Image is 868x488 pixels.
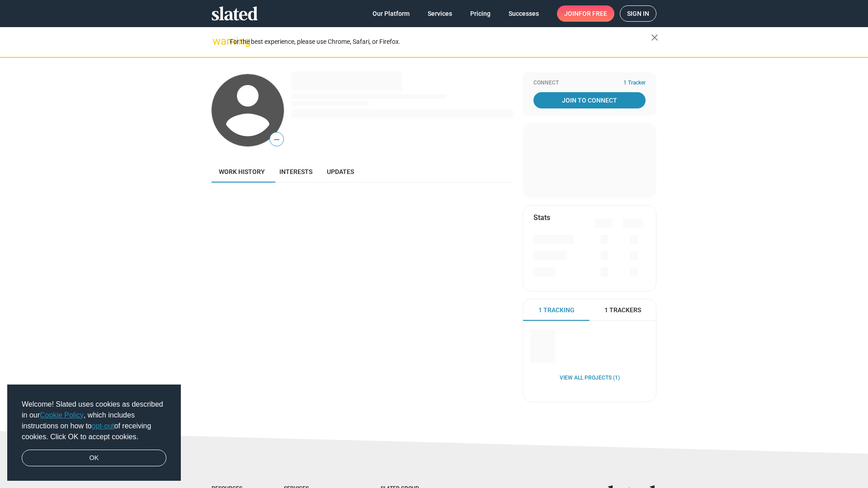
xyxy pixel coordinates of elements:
[533,213,550,222] mat-card-title: Stats
[463,5,498,22] a: Pricing
[22,399,166,442] span: Welcome! Slated uses cookies as described in our , which includes instructions on how to of recei...
[320,161,361,183] a: Updates
[40,411,84,419] a: Cookie Policy
[270,134,283,145] span: —
[7,385,181,481] div: cookieconsent
[627,6,649,21] span: Sign in
[538,306,575,314] span: 1 Tracking
[620,5,656,22] a: Sign in
[92,422,114,430] a: opt-out
[533,80,646,87] div: Connect
[373,5,410,22] span: Our Platform
[579,5,607,22] span: for free
[272,161,320,183] a: Interests
[212,36,223,47] mat-icon: warning
[470,5,491,22] span: Pricing
[327,168,354,175] span: Updates
[279,168,312,175] span: Interests
[535,92,644,108] span: Join To Connect
[623,80,646,87] span: 1 Tracker
[649,32,660,43] mat-icon: close
[560,375,620,382] a: View all Projects (1)
[604,306,641,314] span: 1 Trackers
[22,450,166,467] a: dismiss cookie message
[509,5,539,22] span: Successes
[557,5,614,22] a: Joinfor free
[564,5,607,22] span: Join
[212,161,272,183] a: Work history
[365,5,417,22] a: Our Platform
[420,5,459,22] a: Services
[230,36,651,48] div: For the best experience, please use Chrome, Safari, or Firefox.
[533,92,646,108] a: Join To Connect
[501,5,546,22] a: Successes
[219,168,265,175] span: Work history
[428,5,452,22] span: Services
